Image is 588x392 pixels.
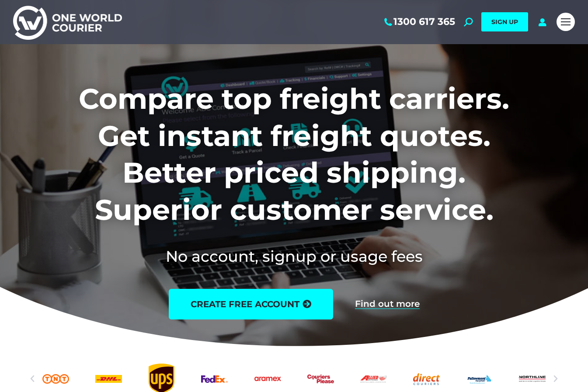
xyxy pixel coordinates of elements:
img: One World Courier [13,4,122,40]
a: SIGN UP [481,12,528,31]
a: Mobile menu icon [557,13,575,31]
h1: Compare top freight carriers. Get instant freight quotes. Better priced shipping. Superior custom... [21,80,567,228]
a: Find out more [355,299,420,309]
a: create free account [169,289,333,319]
a: 1300 617 365 [383,16,455,28]
span: SIGN UP [491,18,518,26]
h2: No account, signup or usage fees [21,246,567,267]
